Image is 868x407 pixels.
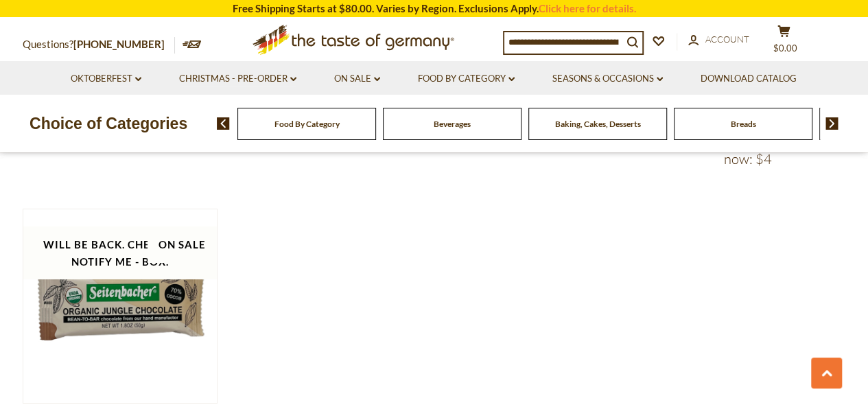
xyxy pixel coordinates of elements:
a: Food By Category [418,71,515,86]
a: Beverages [434,119,471,129]
a: Food By Category [274,119,340,129]
p: Questions? [23,36,175,54]
a: [PHONE_NUMBER] [73,38,165,50]
img: next arrow [825,117,838,130]
a: Breads [731,119,756,129]
a: Account [688,32,749,47]
button: $0.00 [764,25,805,59]
img: previous arrow [217,117,230,130]
img: Seitenbacher [23,209,218,404]
a: Download Catalog [701,71,797,86]
label: Now: [724,150,753,167]
a: On Sale [334,71,380,86]
span: $4 [755,150,772,167]
a: Click here for details. [539,2,636,14]
span: $0.00 [773,43,797,54]
a: Baking, Cakes, Desserts [555,119,641,129]
span: Account [705,34,749,45]
a: Christmas - PRE-ORDER [179,71,296,86]
a: Seasons & Occasions [552,71,663,86]
a: Oktoberfest [71,71,141,86]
